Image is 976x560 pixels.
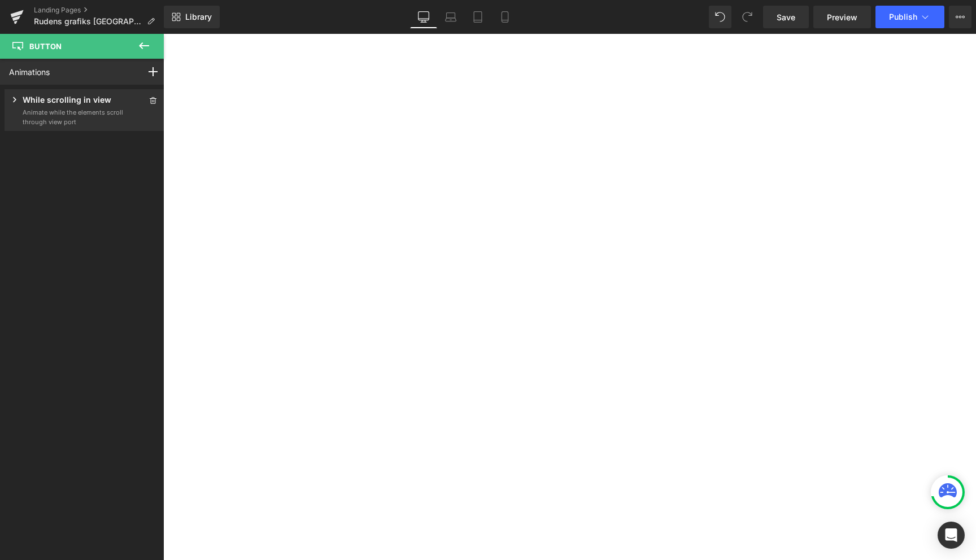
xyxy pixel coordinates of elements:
a: Tablet [464,6,491,28]
button: More [949,6,971,28]
span: Save [777,11,795,23]
button: Publish [875,6,944,28]
span: Publish [889,12,917,21]
a: Landing Pages [34,6,164,15]
p: While scrolling in view [23,94,111,108]
span: Rudens grafiks [GEOGRAPHIC_DATA] [34,17,142,26]
a: New Library [164,6,220,28]
button: Redo [736,6,759,28]
a: Animations [9,66,50,78]
p: Animate while the elements scroll through view port [23,108,124,126]
span: Button [29,42,62,51]
span: Library [185,12,212,22]
span: Preview [827,11,857,23]
a: Preview [813,6,871,28]
a: Desktop [410,6,437,28]
button: Undo [709,6,731,28]
a: Laptop [437,6,464,28]
a: Mobile [491,6,518,28]
div: Open Intercom Messenger [938,522,965,549]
